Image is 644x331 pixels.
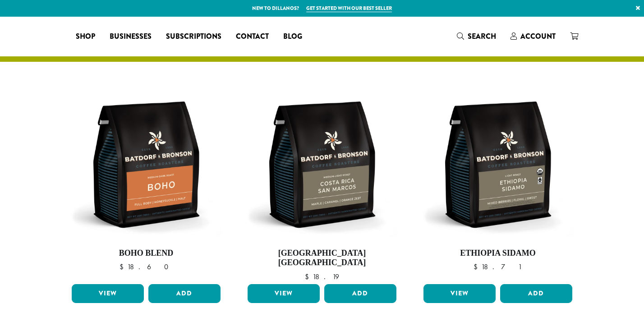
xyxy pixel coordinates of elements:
[166,31,221,42] span: Subscriptions
[468,31,496,41] span: Search
[474,262,481,271] span: $
[474,262,522,271] bdi: 18.71
[120,262,127,271] span: $
[69,88,223,241] img: BB-12oz-Boho-Stock.webp
[306,5,392,12] a: Get started with our best seller
[148,284,221,303] button: Add
[421,88,575,241] img: BB-12oz-FTO-Ethiopia-Sidamo-Stock.webp
[245,88,399,241] img: BB-12oz-Costa-Rica-San-Marcos-Stock.webp
[245,88,399,280] a: [GEOGRAPHIC_DATA] [GEOGRAPHIC_DATA] $18.19
[69,29,102,44] a: Shop
[248,284,320,303] a: View
[76,31,95,42] span: Shop
[324,284,396,303] button: Add
[236,31,269,42] span: Contact
[110,31,152,42] span: Businesses
[500,284,572,303] button: Add
[69,248,223,258] h4: Boho Blend
[450,29,503,44] a: Search
[305,272,313,281] span: $
[245,248,399,268] h4: [GEOGRAPHIC_DATA] [GEOGRAPHIC_DATA]
[421,248,575,258] h4: Ethiopia Sidamo
[421,88,575,280] a: Ethiopia Sidamo $18.71
[423,284,496,303] a: View
[69,88,223,280] a: Boho Blend $18.60
[72,284,144,303] a: View
[520,31,556,41] span: Account
[120,262,173,271] bdi: 18.60
[305,272,339,281] bdi: 18.19
[283,31,302,42] span: Blog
